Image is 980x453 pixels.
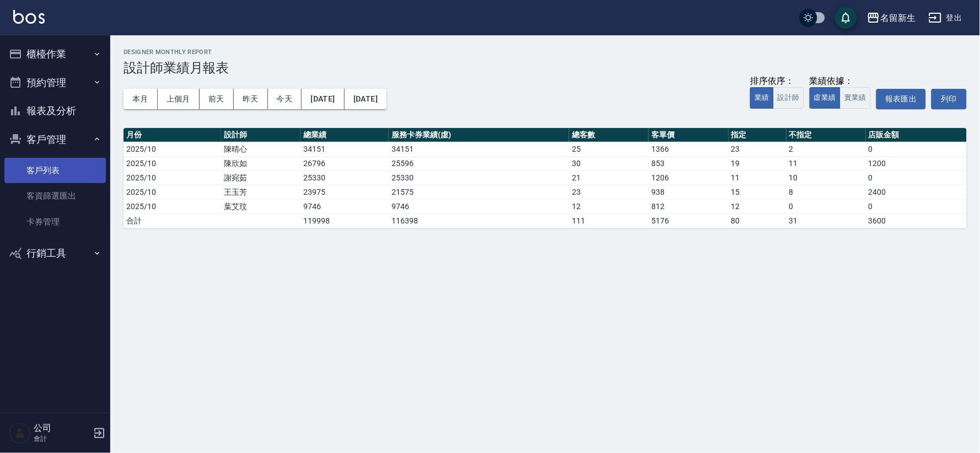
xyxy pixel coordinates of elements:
h5: 公司 [34,423,90,434]
td: 15 [729,185,786,199]
h2: Designer Monthly Report [124,49,967,56]
td: 2025/10 [124,156,221,170]
td: 2 [786,142,866,156]
td: 9746 [389,199,569,214]
td: 25596 [389,156,569,170]
th: 設計師 [221,128,301,142]
td: 812 [649,199,728,214]
div: 排序依序： [750,76,804,87]
a: 客資篩選匯出 [4,183,106,209]
th: 客單價 [649,128,728,142]
td: 12 [569,199,649,214]
button: 實業績 [840,87,871,109]
td: 111 [569,214,649,228]
td: 9746 [301,199,389,214]
th: 服務卡券業績(虛) [389,128,569,142]
td: 王玉芳 [221,185,301,199]
td: 2400 [866,185,967,199]
td: 25330 [301,170,389,185]
button: 行銷工具 [4,239,106,268]
button: 虛業績 [810,87,840,109]
button: 本月 [124,89,158,109]
td: 23 [569,185,649,199]
td: 2025/10 [124,185,221,199]
td: 80 [729,214,786,228]
td: 2025/10 [124,170,221,185]
button: 上個月 [158,89,200,109]
td: 25330 [389,170,569,185]
button: 業績 [750,87,774,109]
th: 總客數 [569,128,649,142]
td: 853 [649,156,728,170]
td: 34151 [389,142,569,156]
td: 12 [729,199,786,214]
td: 11 [786,156,866,170]
td: 0 [866,199,967,214]
td: 1366 [649,142,728,156]
td: 23 [729,142,786,156]
td: 3600 [866,214,967,228]
button: 昨天 [234,89,268,109]
td: 34151 [301,142,389,156]
a: 客戶列表 [4,158,106,183]
td: 5176 [649,214,728,228]
button: 預約管理 [4,68,106,97]
img: Logo [13,10,45,24]
th: 總業績 [301,128,389,142]
table: a dense table [124,128,967,228]
p: 會計 [34,434,90,444]
td: 1200 [866,156,967,170]
td: 30 [569,156,649,170]
div: 業績依據： [810,76,871,87]
td: 0 [786,199,866,214]
th: 月份 [124,128,221,142]
button: 今天 [268,89,302,109]
td: 119998 [301,214,389,228]
th: 指定 [729,128,786,142]
button: 前天 [200,89,234,109]
button: save [835,7,857,29]
button: 櫃檯作業 [4,40,106,68]
button: 報表匯出 [876,89,926,109]
td: 2025/10 [124,142,221,156]
td: 陳欣如 [221,156,301,170]
td: 葉艾玟 [221,199,301,214]
td: 19 [729,156,786,170]
button: 列印 [931,89,967,109]
th: 店販金額 [866,128,967,142]
td: 21575 [389,185,569,199]
div: 名留新生 [880,11,915,25]
a: 卡券管理 [4,209,106,235]
td: 合計 [124,214,221,228]
td: 10 [786,170,866,185]
button: 客戶管理 [4,125,106,154]
td: 21 [569,170,649,185]
button: 登出 [924,8,967,28]
td: 謝宛茹 [221,170,301,185]
td: 31 [786,214,866,228]
button: 設計師 [773,87,804,109]
td: 25 [569,142,649,156]
button: [DATE] [345,89,387,109]
td: 23975 [301,185,389,199]
td: 116398 [389,214,569,228]
h3: 設計師業績月報表 [124,60,967,76]
td: 陳晴心 [221,142,301,156]
button: [DATE] [302,89,344,109]
td: 0 [866,170,967,185]
td: 26796 [301,156,389,170]
td: 2025/10 [124,199,221,214]
td: 11 [729,170,786,185]
button: 報表及分析 [4,97,106,125]
th: 不指定 [786,128,866,142]
img: Person [9,422,31,444]
td: 1206 [649,170,728,185]
td: 8 [786,185,866,199]
td: 938 [649,185,728,199]
button: 名留新生 [863,7,920,29]
td: 0 [866,142,967,156]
